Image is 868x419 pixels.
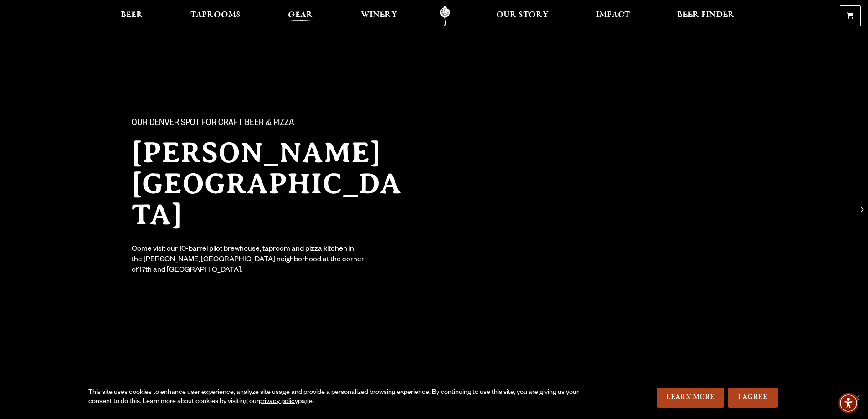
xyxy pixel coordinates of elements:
[282,6,319,26] a: Gear
[88,388,582,407] div: This site uses cookies to enhance user experience, analyze site usage and provide a personalized ...
[132,245,365,276] div: Come visit our 10-barrel pilot brewhouse, taproom and pizza kitchen in the [PERSON_NAME][GEOGRAPH...
[677,11,734,19] span: Beer Finder
[185,6,247,26] a: Taprooms
[496,11,549,19] span: Our Story
[355,6,403,26] a: Winery
[190,11,241,19] span: Taprooms
[728,388,778,408] a: I Agree
[838,393,858,413] div: Accessibility Menu
[361,11,397,19] span: Winery
[259,398,298,406] a: privacy policy
[596,11,630,19] span: Impact
[115,6,149,26] a: Beer
[428,6,462,26] a: Odell Home
[121,11,143,19] span: Beer
[590,6,636,26] a: Impact
[288,11,313,19] span: Gear
[657,388,724,408] a: Learn More
[132,118,294,130] span: Our Denver spot for craft beer & pizza
[132,137,416,230] h2: [PERSON_NAME][GEOGRAPHIC_DATA]
[671,6,740,26] a: Beer Finder
[490,6,555,26] a: Our Story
